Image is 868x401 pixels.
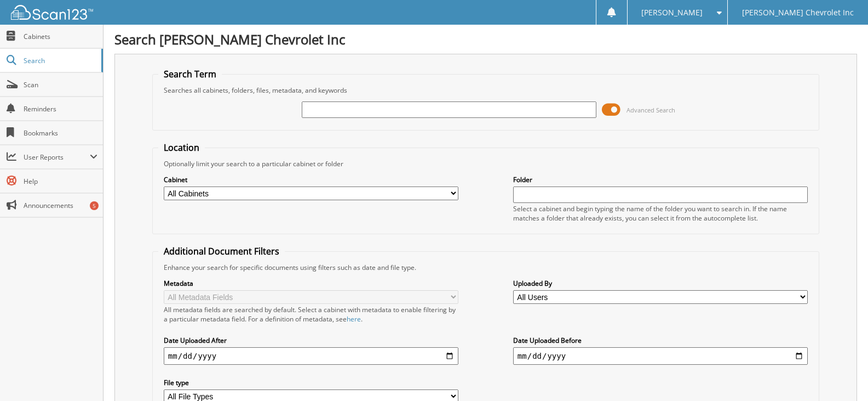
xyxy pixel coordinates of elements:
label: Uploaded By [513,279,808,288]
span: User Reports [24,153,90,162]
span: Search [24,56,96,65]
input: end [513,347,808,365]
span: [PERSON_NAME] Chevrolet Inc [742,9,854,16]
div: Optionally limit your search to a particular cabinet or folder [158,159,813,168]
span: Reminders [24,104,97,114]
img: scan123-logo-white.svg [11,5,93,20]
a: here [347,314,361,324]
h1: Search [PERSON_NAME] Chevrolet Inc [114,30,857,48]
span: Scan [24,80,97,89]
label: Folder [513,175,808,184]
label: Cabinet [164,175,458,184]
div: Enhance your search for specific documents using filters such as date and file type. [158,263,813,272]
span: Advanced Search [626,106,675,114]
div: 5 [90,201,99,210]
span: Announcements [24,201,97,210]
label: Date Uploaded Before [513,336,808,345]
label: Date Uploaded After [164,336,458,345]
legend: Location [158,142,205,154]
input: start [164,347,458,365]
span: [PERSON_NAME] [641,9,703,16]
span: Cabinets [24,32,97,41]
legend: Search Term [158,68,222,80]
label: Metadata [164,279,458,288]
span: Bookmarks [24,128,97,138]
legend: Additional Document Filters [158,245,285,257]
label: File type [164,378,458,387]
div: Select a cabinet and begin typing the name of the folder you want to search in. If the name match... [513,204,808,223]
div: All metadata fields are searched by default. Select a cabinet with metadata to enable filtering b... [164,305,458,324]
span: Help [24,177,97,186]
div: Searches all cabinets, folders, files, metadata, and keywords [158,86,813,95]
